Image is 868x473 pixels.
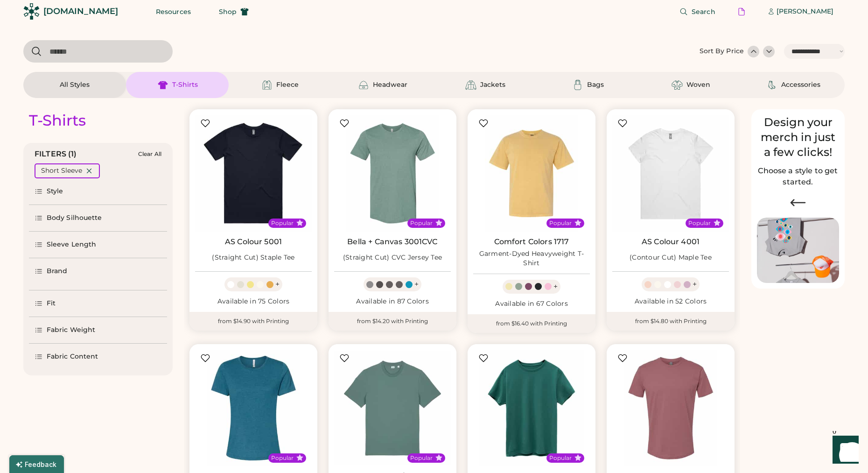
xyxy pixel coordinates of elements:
[271,219,294,227] div: Popular
[612,350,729,466] img: Next Level 3600 Cotton Short Sleeve Crew
[373,80,407,90] div: Headwear
[757,165,839,188] h2: Choose a style to get started.
[138,151,161,157] div: Clear All
[480,80,505,90] div: Jackets
[219,8,237,15] span: Shop
[612,297,729,306] div: Available in 52 Colors
[225,237,282,247] a: AS Colour 5001
[329,312,456,331] div: from $14.20 with Printing
[195,115,312,232] img: AS Colour 5001 (Straight Cut) Staple Tee
[607,312,735,331] div: from $14.80 with Printing
[473,249,590,268] div: Garment-Dyed Heavyweight T-Shirt
[781,80,820,90] div: Accessories
[553,282,558,292] div: +
[195,350,312,466] img: BELLA + CANVAS 6400CVC (Contour Cut) Relaxed Fit Heather CVC Tee
[41,166,82,176] div: Short Sleeve
[212,253,294,262] div: (Straight Cut) Staple Tee
[668,2,727,21] button: Search
[435,219,442,226] button: Popular Style
[47,352,98,361] div: Fabric Content
[276,80,299,90] div: Fleece
[47,240,96,249] div: Sleeve Length
[23,3,40,20] img: Rendered Logo - Screens
[766,79,777,91] img: Accessories Icon
[572,79,583,91] img: Bags Icon
[334,350,451,466] img: Stanley/Stella SATU001 Creator 2.0 Premium Tee
[757,218,839,283] img: Image of Lisa Congdon Eye Print on T-Shirt and Hat
[414,279,419,289] div: +
[435,454,442,461] button: Popular Style
[700,47,744,56] div: Sort By Price
[672,79,683,91] img: Woven Icon
[574,454,581,461] button: Popular Style
[347,237,437,247] a: Bella + Canvas 3001CVC
[473,115,590,232] img: Comfort Colors 1717 Garment-Dyed Heavyweight T-Shirt
[47,267,68,276] div: Brand
[296,219,303,226] button: Popular Style
[43,6,118,17] div: [DOMAIN_NAME]
[157,79,168,91] img: T-Shirts Icon
[468,314,595,333] div: from $16.40 with Printing
[757,115,839,160] div: Design your merch in just a few clicks!
[261,79,273,91] img: Fleece Icon
[343,253,442,262] div: (Straight Cut) CVC Jersey Tee
[549,219,572,227] div: Popular
[494,237,569,247] a: Comfort Colors 1717
[208,2,260,21] button: Shop
[195,297,312,306] div: Available in 75 Colors
[172,80,198,90] div: T-Shirts
[714,219,721,226] button: Popular Style
[29,111,86,130] div: T-Shirts
[47,325,95,335] div: Fabric Weight
[334,297,451,306] div: Available in 87 Colors
[688,219,711,227] div: Popular
[693,279,697,289] div: +
[47,299,56,308] div: Fit
[334,115,451,232] img: BELLA + CANVAS 3001CVC (Straight Cut) CVC Jersey Tee
[612,115,729,232] img: AS Colour 4001 (Contour Cut) Maple Tee
[549,454,572,462] div: Popular
[189,312,317,331] div: from $14.90 with Printing
[574,219,581,226] button: Popular Style
[587,80,604,90] div: Bags
[275,279,280,289] div: +
[777,7,833,16] div: [PERSON_NAME]
[60,80,90,90] div: All Styles
[465,79,476,91] img: Jackets Icon
[358,79,369,91] img: Headwear Icon
[35,148,77,160] div: FILTERS (1)
[271,454,294,462] div: Popular
[47,187,63,196] div: Style
[47,213,102,223] div: Body Silhouette
[473,299,590,309] div: Available in 67 Colors
[630,253,712,262] div: (Contour Cut) Maple Tee
[296,454,303,461] button: Popular Style
[692,8,715,15] span: Search
[410,454,433,462] div: Popular
[642,237,700,247] a: AS Colour 4001
[686,80,710,90] div: Woven
[824,431,864,471] iframe: Front Chat
[145,2,202,21] button: Resources
[473,350,590,466] img: Original Favorites SUPTEE (Straight Cut) Midweight Supima® Tee
[410,219,433,227] div: Popular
